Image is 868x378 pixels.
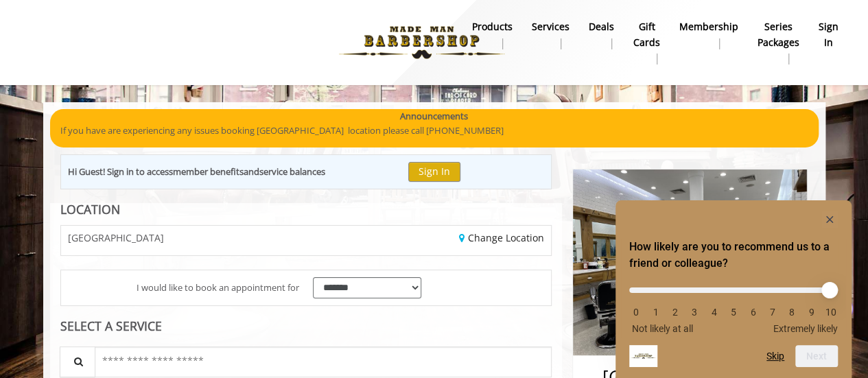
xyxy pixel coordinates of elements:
li: 4 [707,307,721,318]
h2: How likely are you to recommend us to a friend or colleague? Select an option from 0 to 10, with ... [629,239,838,272]
div: Hi Guest! Sign in to access and [68,165,325,179]
p: If you have are experiencing any issues booking [GEOGRAPHIC_DATA] location please call [PHONE_NUM... [60,123,808,138]
li: 7 [766,307,779,318]
div: How likely are you to recommend us to a friend or colleague? Select an option from 0 to 10, with ... [629,211,838,367]
button: Service Search [60,346,95,377]
button: Next question [795,345,838,367]
a: Change Location [459,231,544,244]
button: Skip [766,351,784,362]
b: sign in [819,19,838,50]
a: Series packagesSeries packages [748,17,809,68]
b: Services [532,19,570,34]
b: member benefits [173,165,244,178]
a: MembershipMembership [670,17,748,53]
b: Announcements [400,109,468,123]
li: 8 [785,307,799,318]
b: service balances [259,165,325,178]
a: ServicesServices [522,17,579,53]
li: 2 [668,307,682,318]
button: Sign In [408,162,460,182]
a: sign insign in [809,17,848,53]
li: 6 [746,307,760,318]
img: Made Man Barbershop logo [327,5,516,80]
a: Gift cardsgift cards [624,17,670,68]
b: products [472,19,513,34]
b: Membership [679,19,738,34]
span: Not likely at all [632,323,693,334]
li: 5 [727,307,740,318]
div: SELECT A SERVICE [60,320,552,333]
li: 0 [629,307,643,318]
li: 9 [805,307,819,318]
b: Series packages [758,19,799,50]
b: LOCATION [60,201,120,217]
b: gift cards [633,19,660,50]
b: Deals [589,19,614,34]
li: 3 [688,307,701,318]
a: Productsproducts [462,17,522,53]
div: How likely are you to recommend us to a friend or colleague? Select an option from 0 to 10, with ... [629,277,838,334]
li: 10 [824,307,838,318]
span: [GEOGRAPHIC_DATA] [68,233,164,243]
span: Extremely likely [773,323,838,334]
span: I would like to book an appointment for [137,281,299,295]
li: 1 [648,307,662,318]
a: DealsDeals [579,17,624,53]
button: Hide survey [821,211,838,228]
